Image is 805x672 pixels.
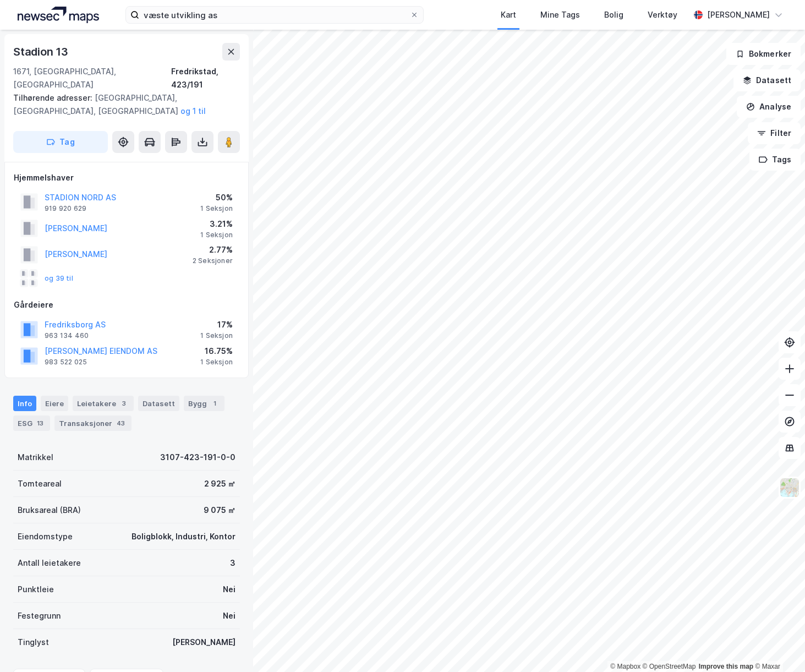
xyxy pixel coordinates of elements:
[139,7,410,23] input: Søk på adresse, matrikkel, gårdeiere, leietakere eller personer
[200,345,233,358] div: 16.75%
[160,451,236,464] div: 3107-423-191-0-0
[18,636,49,649] div: Tinglyst
[13,396,36,411] div: Info
[737,96,801,118] button: Analyse
[18,504,81,517] div: Bruksareal (BRA)
[45,358,87,367] div: 983 522 025
[200,358,233,367] div: 1 Seksjon
[13,131,108,153] button: Tag
[200,204,233,213] div: 1 Seksjon
[223,609,236,622] div: Nei
[13,93,95,102] span: Tilhørende adresser:
[18,583,54,596] div: Punktleie
[648,8,677,21] div: Verktøy
[204,477,236,490] div: 2 925 ㎡
[699,663,753,670] a: Improve this map
[118,398,129,409] div: 3
[223,583,236,596] div: Nei
[45,331,89,340] div: 963 134 460
[14,171,239,184] div: Hjemmelshaver
[171,65,240,91] div: Fredrikstad, 423/191
[18,7,99,23] img: logo.a4113a55bc3d86da70a041830d287a7e.svg
[54,416,132,431] div: Transaksjoner
[200,318,233,331] div: 17%
[643,663,696,670] a: OpenStreetMap
[138,396,179,411] div: Datasett
[18,556,81,570] div: Antall leietakere
[18,451,53,464] div: Matrikkel
[779,477,800,498] img: Z
[749,149,801,171] button: Tags
[73,396,134,411] div: Leietakere
[45,204,86,213] div: 919 920 629
[18,477,62,490] div: Tomteareal
[204,504,236,517] div: 9 075 ㎡
[193,256,233,265] div: 2 Seksjoner
[35,418,46,429] div: 13
[540,8,580,21] div: Mine Tags
[13,91,231,118] div: [GEOGRAPHIC_DATA], [GEOGRAPHIC_DATA], [GEOGRAPHIC_DATA]
[200,231,233,239] div: 1 Seksjon
[132,530,236,543] div: Boligblokk, Industri, Kontor
[748,122,801,144] button: Filter
[18,530,73,543] div: Eiendomstype
[193,243,233,256] div: 2.77%
[172,636,236,649] div: [PERSON_NAME]
[18,609,61,622] div: Festegrunn
[13,416,50,431] div: ESG
[750,619,805,672] iframe: Chat Widget
[604,8,623,21] div: Bolig
[501,8,516,21] div: Kart
[200,331,233,340] div: 1 Seksjon
[733,69,801,91] button: Datasett
[707,8,770,21] div: [PERSON_NAME]
[114,418,127,429] div: 43
[230,556,236,570] div: 3
[610,663,640,670] a: Mapbox
[41,396,68,411] div: Eiere
[13,65,171,91] div: 1671, [GEOGRAPHIC_DATA], [GEOGRAPHIC_DATA]
[726,43,801,65] button: Bokmerker
[209,398,220,409] div: 1
[200,217,233,231] div: 3.21%
[200,191,233,204] div: 50%
[14,298,239,312] div: Gårdeiere
[184,396,224,411] div: Bygg
[13,43,70,61] div: Stadion 13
